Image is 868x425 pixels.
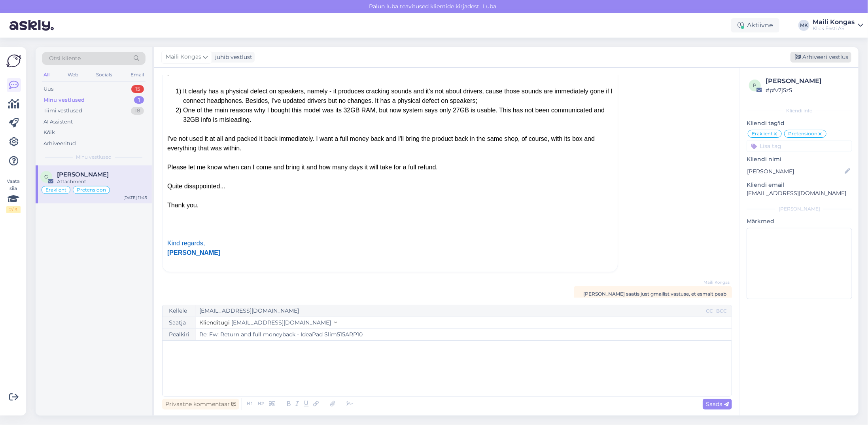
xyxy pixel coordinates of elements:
[66,70,80,80] div: Web
[45,174,48,180] span: G
[167,182,613,191] div: Quite disappointed...
[163,329,196,340] div: Pealkiri
[731,18,779,32] div: Aktiivne
[747,155,852,163] p: Kliendi nimi
[183,87,613,106] div: It clearly has a physical defect on speakers, namely - it produces cracking sounds and it's not a...
[167,240,205,247] span: Kind regards,
[231,319,331,326] span: [EMAIL_ADDRESS][DOMAIN_NAME]
[813,19,855,25] div: Maili Kongas
[199,319,337,327] button: Klienditugi [EMAIL_ADDRESS][DOMAIN_NAME]
[123,195,147,201] div: [DATE] 11:45
[57,178,147,185] div: Attachment
[813,25,855,32] div: Klick Eesti AS
[167,201,613,210] div: Thank you.
[167,163,613,172] div: Please let me know when can I come and bring it and how many days it will take for a full refund.
[212,53,252,61] div: juhib vestlust
[77,188,106,192] span: Pretensioon
[43,96,85,104] div: Minu vestlused
[43,140,76,148] div: Arhiveeritud
[43,85,53,93] div: Uus
[95,70,114,80] div: Socials
[752,131,773,136] span: Eraklient
[134,96,144,104] div: 1
[6,178,21,213] div: Vaata siia
[162,399,239,410] div: Privaatne kommentaar
[747,107,852,114] div: Kliendi info
[129,70,146,80] div: Email
[700,279,730,285] span: Maili Kongas
[747,181,852,189] p: Kliendi email
[183,106,613,125] div: One of the main reasons why I bought this model was its 32GB RAM, but now system says only 27GB i...
[196,329,732,340] input: Write subject here...
[813,19,863,32] a: Maili KongasKlick Eesti AS
[747,167,843,176] input: Lisa nimi
[166,53,201,61] span: Maili Kongas
[57,171,109,178] span: Giorgi Tsiklauri
[76,154,112,161] span: Minu vestlused
[6,53,21,68] img: Askly Logo
[43,118,73,126] div: AI Assistent
[704,307,715,315] div: CC
[163,317,196,328] div: Saatja
[196,305,704,317] input: Recepient...
[167,134,613,153] div: I've not used it at all and packed it back immediately. I want a full money back and I'll bring t...
[43,107,82,115] div: Tiimi vestlused
[131,85,144,93] div: 15
[6,206,21,213] div: 2 / 3
[747,205,852,212] div: [PERSON_NAME]
[747,217,852,226] p: Märkmed
[49,54,81,63] span: Otsi kliente
[766,76,850,86] div: [PERSON_NAME]
[790,52,851,63] div: Arhiveeri vestlus
[747,119,852,127] p: Kliendi tag'id
[788,131,817,136] span: Pretensioon
[43,129,55,137] div: Kõik
[766,86,850,95] div: # pfv7j5z5
[715,307,728,315] div: BCC
[131,107,144,115] div: 18
[167,249,220,256] b: [PERSON_NAME]
[753,82,757,88] span: p
[481,3,499,10] span: Luba
[747,189,852,197] p: [EMAIL_ADDRESS][DOMAIN_NAME]
[706,400,729,408] span: Saada
[42,70,51,80] div: All
[583,291,726,304] span: [PERSON_NAME] saatis just gmailist vastuse, et esmalt peab ikkagi hoolduses kontrollima seadet.
[199,319,230,326] span: Klienditugi
[798,20,809,31] div: MK
[163,305,196,317] div: Kellele
[45,188,66,192] span: Eraklient
[747,140,852,152] input: Lisa tag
